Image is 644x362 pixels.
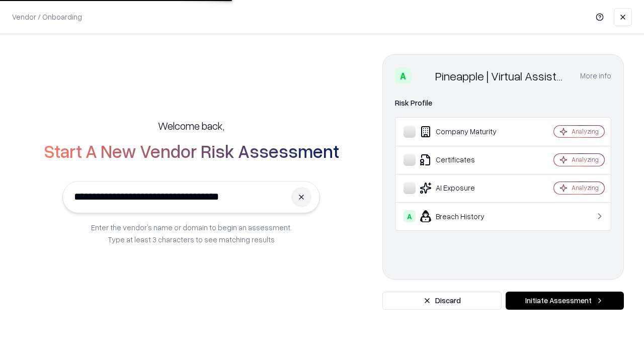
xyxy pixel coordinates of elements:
[44,141,339,161] h2: Start A New Vendor Risk Assessment
[158,119,224,133] h5: Welcome back,
[580,67,611,85] button: More info
[572,184,599,192] div: Analyzing
[506,292,624,310] button: Initiate Assessment
[404,210,524,222] div: Breach History
[91,221,292,245] p: Enter the vendor’s name or domain to begin an assessment. Type at least 3 characters to see match...
[415,68,431,84] img: Pineapple | Virtual Assistant Agency
[435,68,568,84] div: Pineapple | Virtual Assistant Agency
[12,12,82,22] p: Vendor / Onboarding
[572,155,599,164] div: Analyzing
[404,126,524,138] div: Company Maturity
[404,182,524,194] div: AI Exposure
[395,68,411,84] div: A
[404,210,416,222] div: A
[395,97,611,109] div: Risk Profile
[572,127,599,136] div: Analyzing
[404,154,524,166] div: Certificates
[382,292,502,310] button: Discard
